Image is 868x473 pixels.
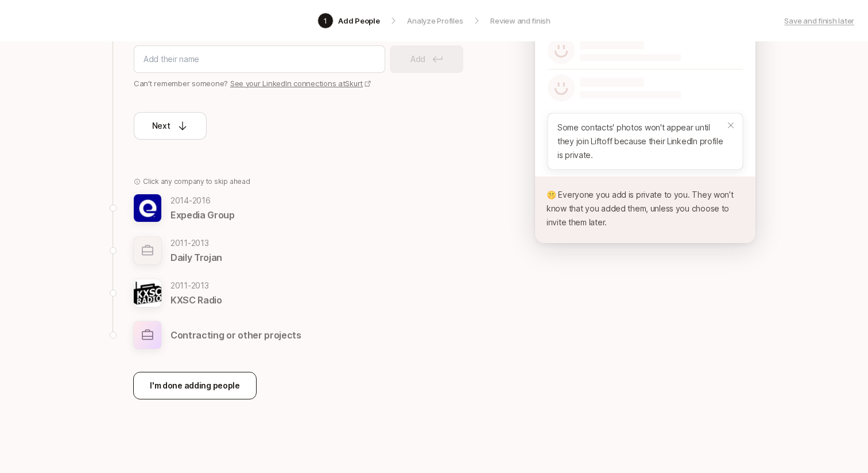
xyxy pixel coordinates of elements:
[784,15,854,26] a: Save and finish later
[170,279,222,293] p: 2011 - 2013
[170,250,222,265] p: Daily Trojan
[134,237,161,264] img: empty-company-logo.svg
[134,194,161,222] img: 36cdc5b0_2612_498f_be5d_e4e95f7ced2e.jpg
[134,321,161,349] img: other-company-logo.svg
[170,194,235,207] p: 2014 - 2016
[143,176,250,187] p: Click any company to skip ahead
[548,37,575,64] img: default-avatar.svg
[170,293,222,307] p: KXSC Radio
[152,119,170,133] p: Next
[170,328,301,343] p: Contracting or other projects
[133,372,257,399] button: I'm done adding people
[547,188,744,229] p: 🤫 Everyone you add is private to you. They won’t know that you added them, unless you choose to i...
[134,112,207,140] button: Next
[170,236,222,250] p: 2011 - 2013
[230,79,371,88] a: See your LinkedIn connections atSkurt
[338,15,379,26] p: Add People
[150,379,240,393] p: I'm done adding people
[170,207,235,222] p: Expedia Group
[557,121,726,162] p: Some contacts' photos won't appear until they join Liftoff because their LinkedIn profile is priv...
[490,15,551,26] p: Review and finish
[134,78,478,89] p: Can’t remember someone?
[407,15,463,26] p: Analyze Profiles
[134,279,161,307] img: 231a03ad_0c7b_4267_9301_2151b49a8e6c.jpg
[324,15,327,26] p: 1
[144,52,375,66] input: Add their name
[548,74,575,102] img: default-avatar.svg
